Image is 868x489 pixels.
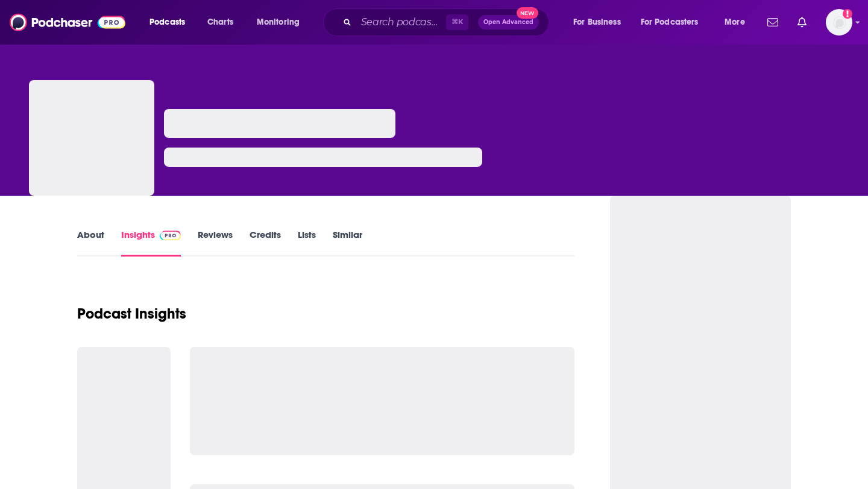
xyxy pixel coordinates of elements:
[826,9,852,36] span: Logged in as elliesachs09
[826,9,852,36] button: Show profile menu
[763,12,783,33] a: Show notifications dropdown
[200,13,241,32] a: Charts
[257,14,300,31] span: Monitoring
[198,229,233,257] a: Reviews
[446,14,468,30] span: ⌘ K
[149,14,185,31] span: Podcasts
[141,13,201,32] button: open menu
[483,19,533,25] span: Open Advanced
[725,14,745,31] span: More
[356,13,446,32] input: Search podcasts, credits, & more...
[716,13,760,32] button: open menu
[248,13,315,32] button: open menu
[160,231,181,240] img: Podchaser Pro
[517,7,538,19] span: New
[633,13,716,32] button: open menu
[573,14,621,31] span: For Business
[77,305,186,323] h1: Podcast Insights
[77,229,104,257] a: About
[10,11,125,34] img: Podchaser - Follow, Share and Rate Podcasts
[121,229,181,257] a: InsightsPodchaser Pro
[565,13,636,32] button: open menu
[843,9,852,19] svg: Add a profile image
[207,14,233,31] span: Charts
[793,12,811,33] a: Show notifications dropdown
[333,229,362,257] a: Similar
[826,9,852,36] img: User Profile
[478,15,539,30] button: Open AdvancedNew
[298,229,316,257] a: Lists
[250,229,281,257] a: Credits
[335,8,561,36] div: Search podcasts, credits, & more...
[641,14,699,31] span: For Podcasters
